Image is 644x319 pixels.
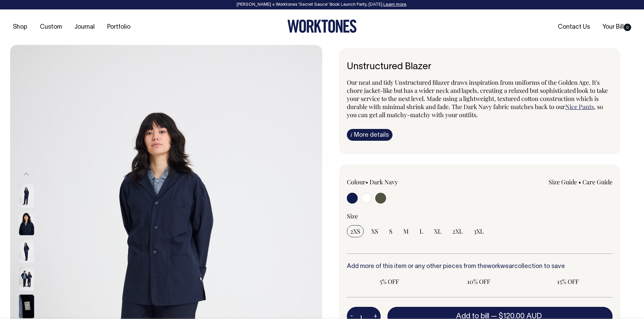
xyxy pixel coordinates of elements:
[600,22,634,33] a: Your Bill0
[7,2,637,7] div: [PERSON_NAME] × Worktones ‘Secret Sauce’ Book Launch Party, [DATE]. .
[470,225,487,237] input: 3XL
[104,22,133,33] a: Portfolio
[347,275,432,288] input: 5% OFF
[403,227,409,235] span: M
[37,22,65,33] a: Custom
[578,178,581,186] span: •
[19,239,34,263] img: dark-navy
[565,103,594,111] a: Nice Pants
[449,225,466,237] input: 2XL
[347,62,613,72] h1: Unstructured Blazer
[368,225,382,237] input: XS
[383,3,406,7] a: Learn more
[347,225,364,237] input: 2XS
[582,178,613,186] a: Care Guide
[19,294,34,318] img: dark-navy
[347,178,453,186] div: Colour
[431,225,445,237] input: XL
[525,275,611,288] input: 15% OFF
[21,167,31,182] button: Previous
[19,211,34,235] img: dark-navy
[386,225,396,237] input: S
[371,227,378,235] span: XS
[389,227,392,235] span: S
[555,22,593,33] a: Contact Us
[474,227,484,235] span: 3XL
[529,277,607,286] span: 15% OFF
[436,275,521,288] input: 10% OFF
[347,129,392,141] a: iMore details
[347,103,603,119] span: , so you can get all matchy-matchy with your outfits.
[365,178,368,186] span: •
[350,277,429,286] span: 5% OFF
[400,225,412,237] input: M
[351,131,352,138] span: i
[347,263,613,270] h6: Add more of this item or any other pieces from the collection to save
[19,184,34,207] img: dark-navy
[624,24,631,31] span: 0
[347,78,608,111] span: Our neat and tidy Unstructured Blazer draws inspiration from uniforms of the Golden Age. It's cho...
[420,227,423,235] span: L
[369,178,398,186] label: Dark Navy
[347,212,613,220] div: Size
[434,227,442,235] span: XL
[72,22,97,33] a: Journal
[10,22,30,33] a: Shop
[549,178,577,186] a: Size Guide
[19,267,34,290] img: dark-navy
[452,227,463,235] span: 2XL
[439,277,518,286] span: 10% OFF
[487,264,514,269] a: workwear
[416,225,427,237] input: L
[350,227,360,235] span: 2XS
